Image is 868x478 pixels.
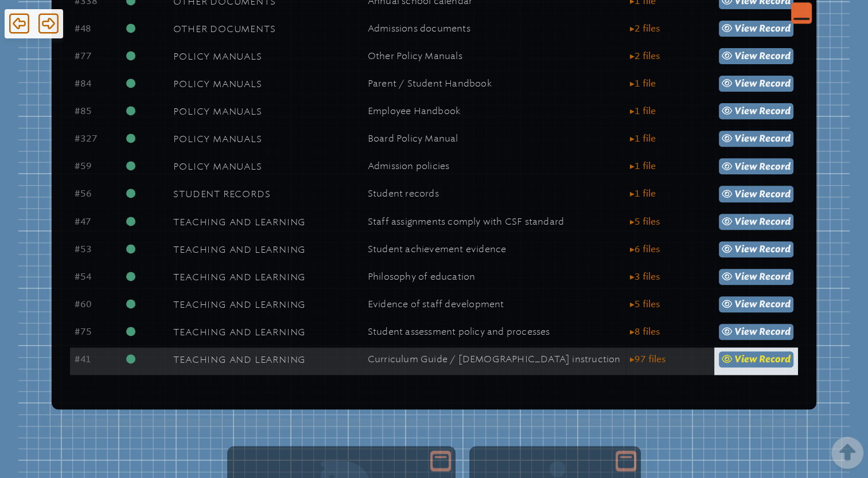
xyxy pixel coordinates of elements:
[173,189,270,199] span: Student Records
[630,272,635,282] span: ▸
[630,354,635,365] span: ▸
[719,131,794,147] a: view Record
[75,271,91,282] span: 54
[759,271,791,282] span: Record
[173,79,262,89] span: Policy Manuals
[630,161,656,171] span: 1 file
[719,76,794,92] a: view Record
[759,299,791,309] span: Record
[734,133,757,144] span: view
[630,244,660,254] span: 6 file s
[719,241,794,257] a: view Record
[734,188,757,199] span: view
[173,272,306,283] span: Teaching and Learning
[630,299,635,309] span: ▸
[734,160,757,171] span: view
[75,160,92,171] span: 59
[734,326,757,337] span: view
[368,244,507,254] span: Student achievement evidence
[630,51,660,61] span: 2 file s
[719,20,794,36] a: view Record
[9,12,29,35] span: Back
[630,106,656,116] span: 1 file
[630,23,660,34] span: 2 file s
[734,299,757,309] span: view
[719,48,794,64] a: view Record
[759,105,791,116] span: Record
[368,326,550,337] span: Student assessment policy and processes
[75,326,92,337] span: 75
[368,23,470,34] span: Admissions documents
[368,354,621,365] span: Curriculum Guide / [DEMOGRAPHIC_DATA] instruction
[719,103,794,119] a: view Record
[630,327,660,337] span: 8 file s
[368,160,450,171] span: Admission policies
[173,161,262,172] span: Policy Manuals
[759,133,791,144] span: Record
[734,78,757,89] span: view
[75,299,92,309] span: 60
[75,105,92,116] span: 85
[630,299,660,309] span: 5 file s
[630,189,635,199] span: ▸
[630,79,635,89] span: ▸
[75,354,91,365] span: 41
[759,216,791,227] span: Record
[368,299,504,309] span: Evidence of staff development
[173,106,262,117] span: Policy Manuals
[759,354,791,365] span: Record
[630,189,656,199] span: 1 file
[630,217,635,227] span: ▸
[719,351,794,367] a: view Record
[368,271,476,282] span: Philosophy of education
[630,134,635,144] span: ▸
[173,354,306,365] span: Teaching and Learning
[734,354,757,365] span: view
[368,50,462,61] span: Other Policy Manuals
[368,133,458,144] span: Board Policy Manual
[630,106,635,116] span: ▸
[630,23,635,34] span: ▸
[734,50,757,61] span: view
[173,23,275,34] span: Other Documents
[368,78,492,89] span: Parent / Student Handbook
[173,134,262,144] span: Policy Manuals
[759,23,791,34] span: Record
[719,186,794,202] a: view Record
[75,78,91,89] span: 84
[630,79,656,89] span: 1 file
[734,105,757,116] span: view
[38,12,59,35] span: Forward
[368,105,460,116] span: Employee Handbook
[173,327,306,338] span: Teaching and Learning
[75,244,92,254] span: 53
[759,160,791,171] span: Record
[630,354,666,365] span: 97 file s
[630,327,635,337] span: ▸
[75,188,92,199] span: 56
[759,188,791,199] span: Record
[719,296,794,312] a: view Record
[173,299,306,310] span: Teaching and Learning
[630,161,635,171] span: ▸
[734,216,757,227] span: view
[838,439,857,467] button: Scroll Top
[75,133,98,144] span: 327
[368,216,564,227] span: Staff assignments comply with CSF standard
[734,23,757,34] span: view
[734,271,757,282] span: view
[759,78,791,89] span: Record
[630,217,660,227] span: 5 file s
[173,51,262,62] span: Policy Manuals
[75,50,92,61] span: 77
[368,188,439,199] span: Student records
[719,324,794,340] a: view Record
[630,51,635,61] span: ▸
[173,217,306,228] span: Teaching and Learning
[734,244,757,254] span: view
[75,216,91,227] span: 47
[75,23,91,34] span: 48
[630,244,635,254] span: ▸
[719,213,794,229] a: view Record
[630,272,660,282] span: 3 file s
